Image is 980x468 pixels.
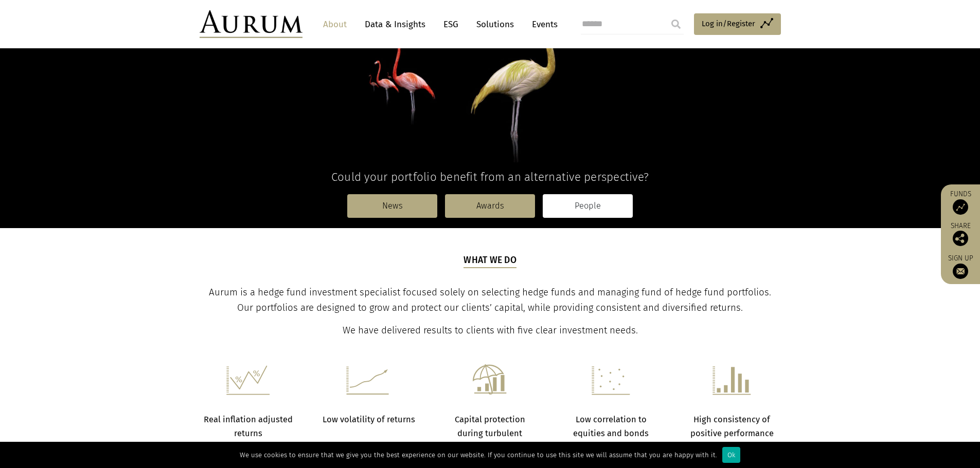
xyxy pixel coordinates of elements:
[347,194,437,218] a: News
[471,15,519,34] a: Solutions
[946,190,975,215] a: Funds
[694,13,781,35] a: Log in/Register
[209,287,771,313] span: Aurum is a hedge fund investment specialist focused solely on selecting hedge funds and managing ...
[702,17,755,30] span: Log in/Register
[953,264,968,279] img: Sign up to our newsletter
[455,415,525,452] strong: Capital protection during turbulent markets
[318,15,352,34] a: About
[464,254,516,268] h5: What we do
[200,10,302,38] img: Aurum
[360,15,431,34] a: Data & Insights
[323,415,415,424] strong: Low volatility of returns
[946,222,975,246] div: Share
[200,170,781,184] h4: Could your portfolio benefit from an alternative perspective?
[343,325,638,336] span: We have delivered results to clients with five clear investment needs.
[953,199,968,215] img: Access Funds
[573,415,649,438] strong: Low correlation to equities and bonds
[946,254,975,279] a: Sign up
[438,15,464,34] a: ESG
[666,14,686,34] input: Submit
[722,447,740,463] div: Ok
[543,194,633,218] a: People
[204,415,293,438] strong: Real inflation adjusted returns
[690,415,774,438] strong: High consistency of positive performance
[953,231,968,246] img: Share this post
[527,15,558,34] a: Events
[445,194,535,218] a: Awards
